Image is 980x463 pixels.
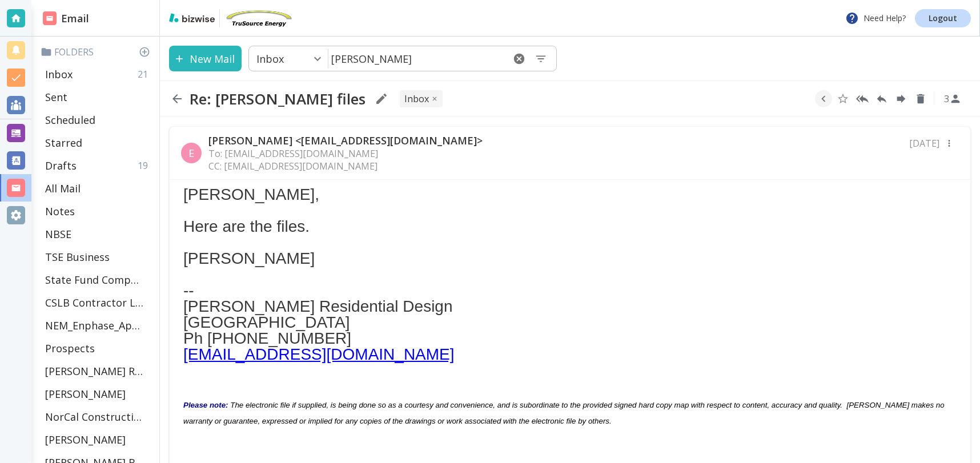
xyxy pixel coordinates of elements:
[169,46,242,71] button: New Mail
[912,90,929,107] button: Delete
[873,90,890,107] button: Reply
[41,428,155,451] div: [PERSON_NAME]
[404,92,429,105] p: INBOX
[41,200,155,223] div: Notes
[939,85,966,112] button: See Participants
[854,90,871,107] button: Reply All
[45,319,143,332] p: NEM_Enphase_Applications
[45,227,71,241] p: NBSE
[208,147,483,160] p: To: [EMAIL_ADDRESS][DOMAIN_NAME]
[41,223,155,245] div: NBSE
[138,159,152,172] p: 19
[170,127,970,180] div: E[PERSON_NAME] <[EMAIL_ADDRESS][DOMAIN_NAME]>To: [EMAIL_ADDRESS][DOMAIN_NAME]CC: [EMAIL_ADDRESS][...
[45,136,82,150] p: Starred
[41,154,155,177] div: Drafts19
[208,160,483,172] p: CC: [EMAIL_ADDRESS][DOMAIN_NAME]
[45,387,126,401] p: [PERSON_NAME]
[45,113,95,127] p: Scheduled
[944,92,949,105] p: 3
[45,364,143,378] p: [PERSON_NAME] Residence
[929,14,957,22] p: Logout
[41,245,155,268] div: TSE Business
[45,341,95,355] p: Prospects
[845,11,906,25] p: Need Help?
[41,177,155,200] div: All Mail
[41,360,155,383] div: [PERSON_NAME] Residence
[208,134,483,147] p: [PERSON_NAME] <[EMAIL_ADDRESS][DOMAIN_NAME]>
[43,11,57,25] img: DashboardSidebarEmail.svg
[45,182,81,195] p: All Mail
[893,90,910,107] button: Forward
[41,46,155,58] p: Folders
[188,146,194,160] p: E
[41,268,155,291] div: State Fund Compensation
[45,67,73,81] p: Inbox
[41,314,155,337] div: NEM_Enphase_Applications
[45,410,143,424] p: NorCal Construction
[909,137,939,150] p: [DATE]
[45,433,126,446] p: [PERSON_NAME]
[45,90,67,104] p: Sent
[169,13,215,22] img: bizwise
[138,68,152,80] p: 21
[45,250,110,264] p: TSE Business
[41,405,155,428] div: NorCal Construction
[45,204,75,218] p: Notes
[41,383,155,405] div: [PERSON_NAME]
[45,159,77,172] p: Drafts
[41,86,155,108] div: Sent
[41,108,155,131] div: Scheduled
[256,52,284,66] p: Inbox
[41,131,155,154] div: Starred
[328,47,504,70] input: Search
[45,296,143,309] p: CSLB Contractor License
[224,9,293,27] img: TruSource Energy, Inc.
[45,273,143,287] p: State Fund Compensation
[915,9,971,27] a: Logout
[41,337,155,360] div: Prospects
[43,11,89,26] h2: Email
[190,90,366,108] h2: Re: [PERSON_NAME] files
[41,63,155,86] div: Inbox21
[41,291,155,314] div: CSLB Contractor License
